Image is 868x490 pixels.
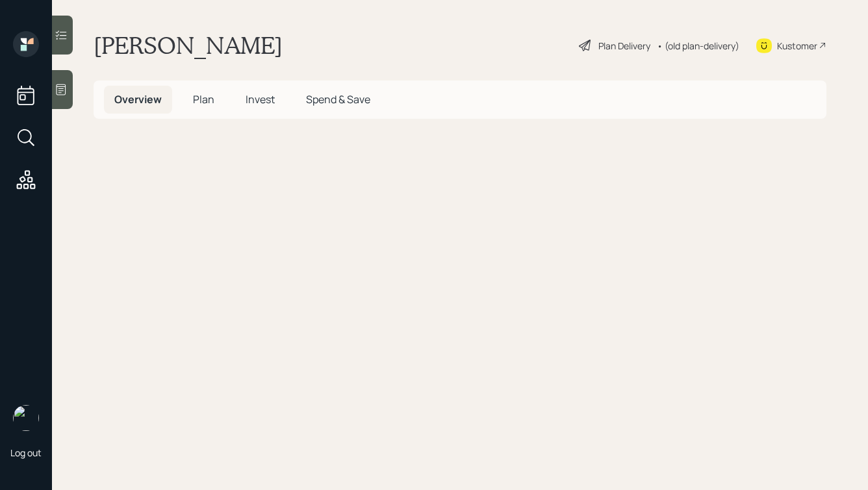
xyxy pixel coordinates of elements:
[114,92,162,106] span: Overview
[246,92,275,106] span: Invest
[777,39,817,53] div: Kustomer
[94,31,283,60] h1: [PERSON_NAME]
[657,39,739,53] div: • (old plan-delivery)
[10,447,42,459] div: Log out
[193,92,214,106] span: Plan
[598,39,650,53] div: Plan Delivery
[306,92,370,106] span: Spend & Save
[13,405,39,431] img: hunter_neumayer.jpg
